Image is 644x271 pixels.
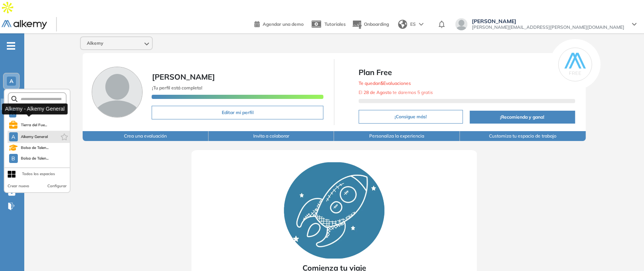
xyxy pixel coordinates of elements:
[419,23,423,26] img: arrow
[472,24,624,30] span: [PERSON_NAME][EMAIL_ADDRESS][PERSON_NAME][DOMAIN_NAME]
[21,155,49,161] span: Bolsa de Talen...
[324,21,346,27] span: Tutoriales
[20,122,47,128] span: Tierra del Fue...
[11,155,15,161] span: B
[310,14,346,34] a: Tutoriales
[21,145,49,151] span: Bolsa de Talen...
[381,80,383,86] b: 5
[284,162,384,258] img: Rocket
[8,183,29,189] button: Crear nuevo
[152,85,202,91] span: ¡Tu perfil está completo!
[410,21,416,28] span: ES
[208,131,334,141] button: Invita a colaborar
[152,106,323,119] button: Editar mi perfil
[254,19,304,28] a: Agendar una demo
[87,40,103,46] span: Alkemy
[92,67,143,117] img: Foto de perfil
[21,134,48,140] span: Alkemy General
[352,16,389,33] button: Onboarding
[7,45,15,47] i: -
[398,20,407,29] img: world
[2,103,67,114] div: Alkemy - Alkemy General
[359,67,575,78] span: Plan Free
[83,131,208,141] button: Crea una evaluación
[47,183,67,189] button: Configurar
[359,110,463,124] button: ¡Consigue más!
[364,89,392,95] b: 28 de Agosto
[359,80,411,86] span: Te quedan Evaluaciones
[22,171,55,177] div: Todos los espacios
[11,134,15,140] span: A
[359,89,433,95] span: El te daremos 5 gratis
[470,111,575,124] button: ¡Recomienda y gana!
[2,20,47,30] img: Logo
[263,21,304,27] span: Agendar una demo
[9,78,13,84] span: A
[460,131,586,141] button: Customiza tu espacio de trabajo
[334,131,460,141] button: Personaliza la experiencia
[152,72,215,81] span: [PERSON_NAME]
[472,18,624,24] span: [PERSON_NAME]
[364,21,389,27] span: Onboarding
